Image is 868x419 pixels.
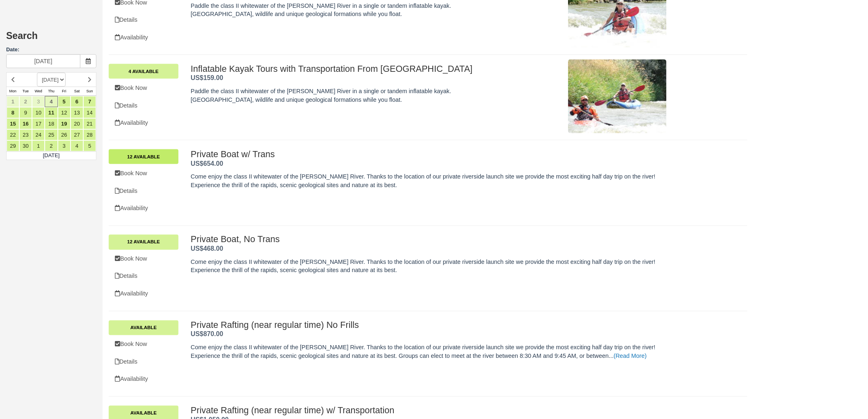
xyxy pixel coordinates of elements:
[45,107,57,118] a: 11
[32,129,45,140] a: 24
[45,129,57,140] a: 25
[71,87,83,96] th: Sat
[109,114,178,131] a: Availability
[109,371,178,388] a: Availability
[32,96,45,107] a: 3
[83,96,96,107] a: 7
[58,140,71,151] a: 3
[191,160,223,167] strong: Price: US$654
[191,235,667,245] h2: Private Boat, No Trans
[45,140,57,151] a: 2
[19,96,32,107] a: 2
[191,343,667,360] p: Come enjoy the class II whitewater of the [PERSON_NAME] River. Thanks to the location of our priv...
[109,286,178,302] a: Availability
[83,107,96,118] a: 14
[191,87,508,104] p: Paddle the class II whitewater of the [PERSON_NAME] River in a single or tandem inflatable kayak....
[191,245,223,252] span: US$468.00
[191,160,223,167] span: US$654.00
[71,140,83,151] a: 4
[7,96,19,107] a: 1
[109,97,178,114] a: Details
[71,118,83,129] a: 20
[71,107,83,118] a: 13
[19,129,32,140] a: 23
[109,64,178,79] a: 4 Available
[109,354,178,371] a: Details
[109,200,178,217] a: Availability
[109,183,178,199] a: Details
[191,172,667,189] p: Come enjoy the class II whitewater of the [PERSON_NAME] River. Thanks to the location of our priv...
[83,118,96,129] a: 21
[614,353,647,359] a: (Read More)
[109,29,178,46] a: Availability
[83,87,96,96] th: Sun
[109,336,178,353] a: Book Now
[19,87,32,96] th: Tue
[191,2,508,18] p: Paddle the class II whitewater of the [PERSON_NAME] River in a single or tandem inflatable kayak....
[7,107,19,118] a: 8
[109,165,178,182] a: Book Now
[32,107,45,118] a: 10
[568,60,667,133] img: M87-1
[191,74,223,81] span: US$159.00
[32,140,45,151] a: 1
[191,331,223,338] strong: Price: US$870
[191,321,667,330] h2: Private Rafting (near regular time) No Frills
[71,129,83,140] a: 27
[19,140,32,151] a: 30
[191,74,223,81] strong: Price: US$159
[45,87,57,96] th: Thu
[7,152,96,160] td: [DATE]
[58,129,71,140] a: 26
[109,251,178,268] a: Book Now
[83,140,96,151] a: 5
[32,118,45,129] a: 17
[109,321,178,335] a: Available
[109,80,178,96] a: Book Now
[58,107,71,118] a: 12
[32,87,45,96] th: Wed
[83,129,96,140] a: 28
[7,140,19,151] a: 29
[109,235,178,250] a: 12 Available
[45,96,57,107] a: 4
[191,149,667,159] h2: Private Boat w/ Trans
[109,11,178,28] a: Details
[191,245,223,252] strong: Price: US$468
[6,46,96,54] label: Date:
[191,331,223,338] span: US$870.00
[58,118,71,129] a: 19
[7,118,19,129] a: 15
[7,129,19,140] a: 22
[58,96,71,107] a: 5
[19,118,32,129] a: 16
[6,31,96,46] h2: Search
[191,64,508,74] h2: Inflatable Kayak Tours with Transportation From [GEOGRAPHIC_DATA]
[58,87,71,96] th: Fri
[45,118,57,129] a: 18
[191,258,667,275] p: Come enjoy the class II whitewater of the [PERSON_NAME] River. Thanks to the location of our priv...
[191,406,667,416] h2: Private Rafting (near regular time) w/ Transportation
[7,87,19,96] th: Mon
[109,149,178,164] a: 12 Available
[71,96,83,107] a: 6
[19,107,32,118] a: 9
[109,268,178,285] a: Details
